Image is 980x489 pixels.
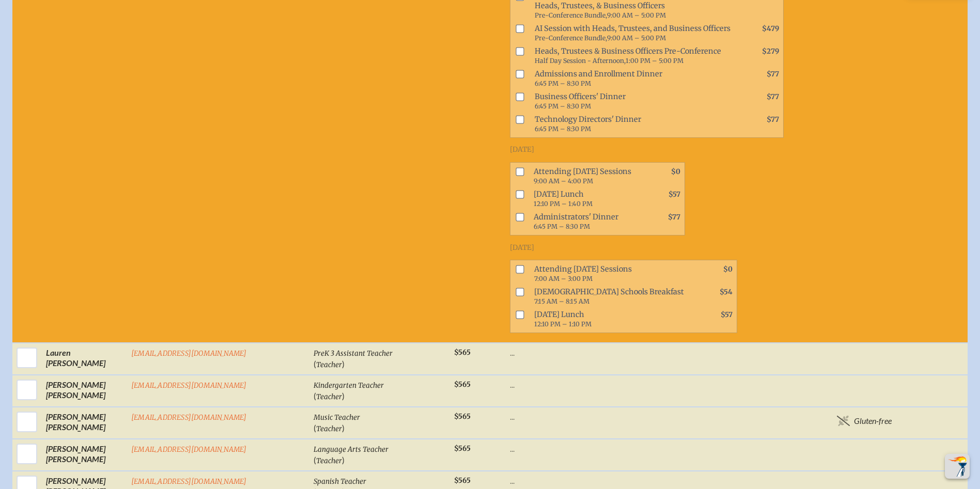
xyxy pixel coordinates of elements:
span: $479 [762,24,779,33]
span: 6:45 PM – 8:30 PM [535,80,591,87]
span: ) [342,391,345,401]
span: 12:10 PM – 1:40 PM [534,200,593,208]
span: 6:45 PM – 8:30 PM [535,125,591,133]
span: 1:00 PM – 5:00 PM [626,57,683,65]
span: $0 [671,167,680,176]
span: ( [314,455,316,465]
span: ( [314,423,316,433]
span: $565 [454,348,471,357]
span: ) [342,359,345,369]
span: $77 [767,92,779,101]
img: To the top [947,456,968,477]
span: Heads, Trustees & Business Officers Pre-Conference [531,44,737,67]
span: $54 [720,288,733,296]
span: 9:00 AM – 5:00 PM [607,34,666,42]
a: [EMAIL_ADDRESS][DOMAIN_NAME] [131,349,247,358]
span: [DEMOGRAPHIC_DATA] Schools Breakfast [530,285,691,308]
td: [PERSON_NAME] [PERSON_NAME] [42,407,127,439]
span: Half Day Session - Afternoon, [535,57,626,65]
span: Administrators' Dinner [530,210,640,233]
span: Teacher [316,392,342,401]
span: PreK 3 Assistant Teacher [314,349,393,358]
p: ... [510,476,783,486]
td: Lauren [PERSON_NAME] [42,343,127,375]
span: 12:10 PM – 1:10 PM [534,320,592,328]
p: ... [510,412,783,422]
a: [EMAIL_ADDRESS][DOMAIN_NAME] [131,445,247,454]
p: ... [510,380,783,390]
span: 7:00 AM – 3:00 PM [534,275,593,282]
span: [DATE] [510,145,534,154]
span: [DATE] Lunch [530,187,640,210]
span: 9:00 AM – 4:00 PM [534,177,593,185]
span: $565 [454,380,471,389]
span: $279 [762,47,779,56]
span: $0 [723,265,733,274]
span: [DATE] [510,243,534,252]
span: $57 [721,310,733,319]
span: Pre-Conference Bundle, [535,34,607,42]
span: [DATE] Lunch [530,308,691,330]
span: 6:45 PM – 8:30 PM [534,223,590,230]
span: $565 [454,476,471,485]
a: [EMAIL_ADDRESS][DOMAIN_NAME] [131,381,247,390]
span: Teacher [316,456,342,465]
span: Pre-Conference Bundle, [535,11,607,19]
p: ... [510,348,783,358]
span: Gluten-free [854,416,892,426]
button: Scroll Top [945,454,970,479]
span: ( [314,359,316,369]
td: [PERSON_NAME] [PERSON_NAME] [42,439,127,471]
span: ) [342,455,345,465]
span: Business Officers' Dinner [531,90,737,113]
span: 9:00 AM – 5:00 PM [607,11,666,19]
span: $565 [454,444,471,453]
span: $565 [454,412,471,421]
a: [EMAIL_ADDRESS][DOMAIN_NAME] [131,413,247,422]
span: $77 [767,70,779,78]
td: [PERSON_NAME] [PERSON_NAME] [42,375,127,407]
span: 7:15 AM – 8:15 AM [534,297,589,305]
span: Attending [DATE] Sessions [530,262,691,285]
span: Language Arts Teacher [314,445,388,454]
span: AI Session with Heads, Trustees, and Business Officers [531,22,737,44]
span: Technology Directors' Dinner [531,113,737,135]
span: Admissions and Enrollment Dinner [531,67,737,90]
span: Teacher [316,424,342,433]
span: Spanish Teacher [314,477,366,486]
span: 6:45 PM – 8:30 PM [535,102,591,110]
span: $77 [668,213,680,222]
span: $57 [668,190,680,199]
a: [EMAIL_ADDRESS][DOMAIN_NAME] [131,477,247,486]
span: Music Teacher [314,413,360,422]
p: ... [510,444,783,454]
span: ) [342,423,345,433]
span: $77 [767,115,779,124]
span: Attending [DATE] Sessions [530,165,640,187]
span: ( [314,391,316,401]
span: Teacher [316,360,342,369]
span: Kindergarten Teacher [314,381,384,390]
